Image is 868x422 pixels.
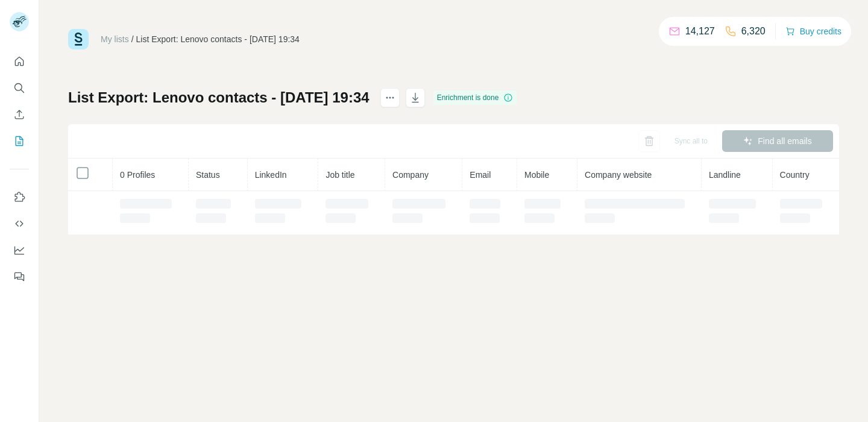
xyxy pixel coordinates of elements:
[10,186,29,208] button: Use Surfe on LinkedIn
[10,266,29,288] button: Feedback
[255,170,287,180] span: LinkedIn
[136,33,300,45] div: List Export: Lenovo contacts - [DATE] 19:34
[785,23,841,40] button: Buy credits
[101,34,129,44] a: My lists
[780,170,810,180] span: Country
[585,170,652,180] span: Company website
[10,51,29,72] button: Quick start
[392,170,429,180] span: Company
[10,239,29,261] button: Dashboard
[131,33,134,45] li: /
[68,88,370,107] h1: List Export: Lenovo contacts - [DATE] 19:34
[196,170,220,180] span: Status
[325,170,354,180] span: Job title
[10,77,29,99] button: Search
[709,170,741,180] span: Landline
[380,88,400,107] button: actions
[68,29,89,49] img: Surfe Logo
[741,24,766,39] p: 6,320
[524,170,549,180] span: Mobile
[433,90,517,105] div: Enrichment is done
[120,170,155,180] span: 0 Profiles
[10,104,29,125] button: Enrich CSV
[10,213,29,235] button: Use Surfe API
[470,170,491,180] span: Email
[685,24,715,39] p: 14,127
[10,130,29,152] button: My lists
